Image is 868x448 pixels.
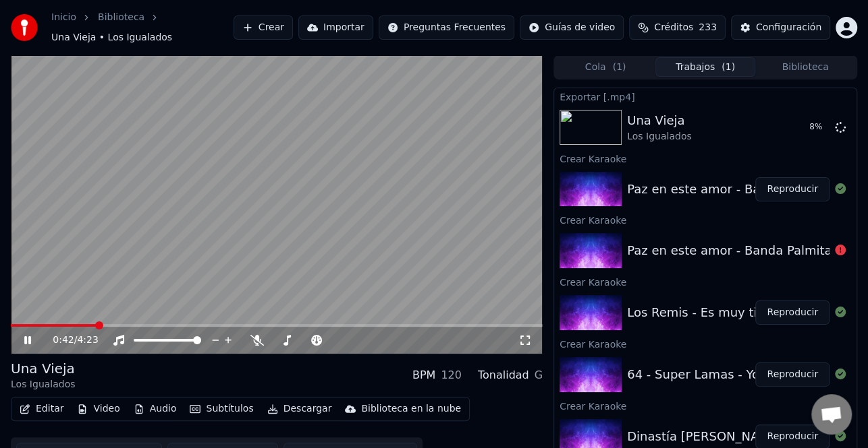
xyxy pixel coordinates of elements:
div: Los Igualados [11,378,76,391]
div: / [53,333,85,347]
button: Cola [555,57,655,77]
div: Una Vieja [11,359,76,378]
span: Una Vieja • Los Igualados [51,31,172,44]
button: Configuración [731,15,830,40]
span: ( 1 ) [612,61,626,74]
button: Reproducir [755,300,830,325]
button: Importar [298,15,373,40]
div: Biblioteca en la nube [361,402,461,416]
button: Biblioteca [755,57,855,77]
nav: breadcrumb [51,11,234,44]
div: BPM [412,367,435,383]
button: Audio [128,399,182,418]
div: 120 [441,367,462,383]
button: Reproducir [755,362,830,387]
a: Biblioteca [98,11,144,24]
div: Los Remis - Es muy ti Vida [627,303,787,322]
a: Chat abierto [811,394,852,435]
span: 0:42 [53,333,74,347]
button: Editar [14,399,69,418]
div: Crear Karaoke [554,335,857,352]
button: Descargar [262,399,337,418]
span: 233 [699,21,717,34]
div: Tonalidad [478,367,529,383]
a: Inicio [51,11,76,24]
span: 4:23 [77,333,98,347]
div: G [535,367,543,383]
div: Una Vieja [627,111,692,130]
div: 8 % [809,122,830,133]
button: Trabajos [655,57,755,77]
div: Crear Karaoke [554,274,857,290]
span: Créditos [654,21,693,34]
button: Reproducir [755,177,830,201]
button: Preguntas Frecuentes [379,15,514,40]
button: Video [72,399,125,418]
button: Crear [234,15,293,40]
div: Crear Karaoke [554,150,857,166]
span: ( 1 ) [722,61,735,74]
button: Subtítulos [184,399,259,418]
button: Guías de video [520,15,624,40]
div: Crear Karaoke [554,212,857,228]
div: Crear Karaoke [554,397,857,414]
img: youka [11,14,38,41]
div: Configuración [756,21,821,34]
button: Créditos233 [629,15,726,40]
div: 64 - Super Lamas - Yo Quiero Chupar [627,365,851,384]
div: Los Igualados [627,130,692,143]
div: Exportar [.mp4] [554,88,857,104]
